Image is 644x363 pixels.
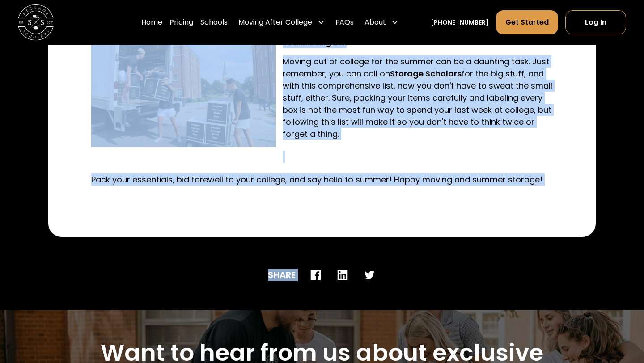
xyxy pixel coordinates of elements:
[169,10,193,35] a: Pricing
[565,10,626,34] a: Log In
[496,10,558,34] a: Get Started
[335,10,354,35] a: FAQs
[238,17,312,28] div: Moving After College
[431,18,489,27] a: [PHONE_NUMBER]
[364,17,386,28] div: About
[141,10,162,35] a: Home
[200,10,228,35] a: Schools
[91,173,553,186] p: Pack your essentials, bid farewell to your college, and say hello to summer! Happy moving and sum...
[390,68,462,79] a: Storage Scholars
[91,55,553,140] p: Moving out of college for the summer can be a daunting task. Just remember, you can call on for t...
[91,151,553,163] p: ‍
[91,196,553,208] p: ‍
[18,4,54,40] img: Storage Scholars main logo
[268,270,296,279] div: SHARE
[235,10,328,35] div: Moving After College
[361,10,402,35] div: About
